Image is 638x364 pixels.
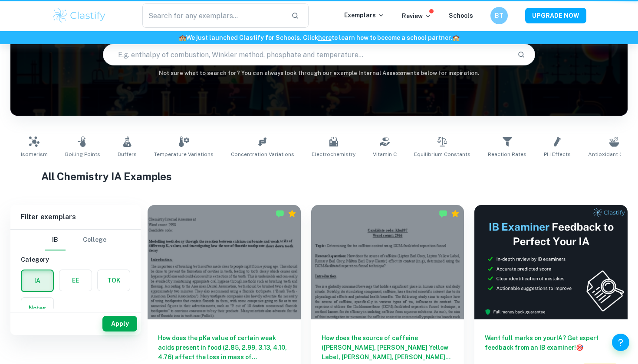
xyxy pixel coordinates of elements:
h6: BT [494,11,504,20]
img: Marked [276,209,284,218]
button: EE [59,270,92,291]
input: E.g. enthalpy of combustion, Winkler method, phosphate and temperature... [103,42,510,67]
span: Buffers [118,150,137,158]
h6: How does the source of caffeine ([PERSON_NAME], [PERSON_NAME] Yellow Label, [PERSON_NAME], [PERSO... [322,333,454,362]
span: Temperature Variations [154,150,214,158]
span: Vitamin C [373,150,397,158]
span: Reaction Rates [488,150,526,158]
button: Notes [21,298,53,318]
button: BT [490,7,508,24]
p: Review [402,11,431,21]
span: Boiling Points [65,150,100,158]
button: Search [514,47,529,62]
input: Search for any exemplars... [142,3,284,28]
p: Exemplars [344,10,385,20]
img: Thumbnail [474,205,628,319]
a: Schools [449,12,473,19]
span: Isomerism [21,150,48,158]
h6: Want full marks on your IA ? Get expert feedback from an IB examiner! [485,333,617,352]
h1: All Chemistry IA Examples [41,169,597,184]
a: here [318,34,332,41]
h6: Not sure what to search for? You can always look through our example Internal Assessments below f... [10,69,628,78]
h6: We just launched Clastify for Schools. Click to learn how to become a school partner. [2,33,636,42]
button: College [83,230,106,250]
span: 🏫 [179,34,186,41]
span: 🏫 [452,34,460,41]
h6: Filter exemplars [10,205,141,229]
div: Premium [451,209,460,218]
span: pH Effects [544,150,571,158]
h6: How does the pKa value of certain weak acids present in food (2.85, 2.99, 3.13, 4.10, 4.76) affec... [158,333,290,362]
button: UPGRADE NOW [525,8,586,23]
img: Marked [439,209,447,218]
button: IB [45,230,66,250]
img: Clastify logo [52,7,107,24]
button: Apply [102,316,137,331]
span: Equilibrium Constants [414,150,470,158]
div: Premium [288,209,296,218]
h6: Category [21,255,130,264]
span: Electrochemistry [312,150,355,158]
div: Filter type choice [45,230,106,250]
button: Help and Feedback [612,334,629,351]
span: 🎯 [576,344,583,351]
button: TOK [98,270,130,291]
span: Concentration Variations [231,150,294,158]
button: IA [22,270,53,291]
